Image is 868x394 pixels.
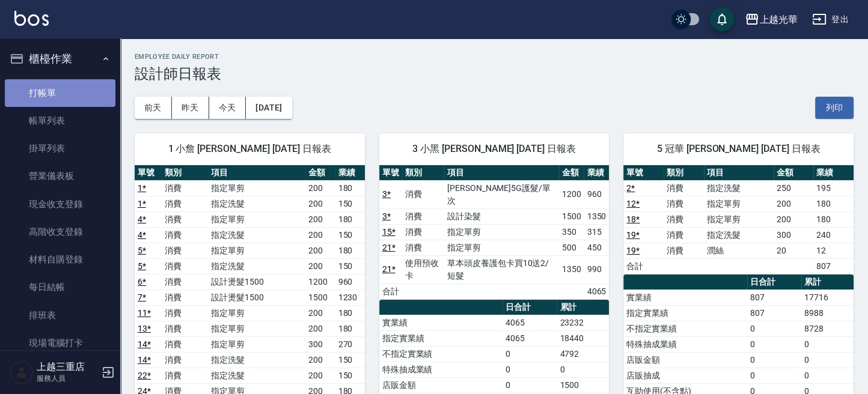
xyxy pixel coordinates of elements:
td: 指定洗髮 [704,227,774,243]
td: 消費 [162,352,208,368]
td: 807 [747,289,802,305]
td: 消費 [162,336,208,352]
td: 315 [584,224,609,240]
td: 180 [813,196,854,211]
td: 12 [813,243,854,258]
th: 金額 [305,165,335,181]
td: 0 [801,352,854,368]
td: 指定實業績 [379,330,503,346]
td: 250 [774,180,814,196]
th: 類別 [402,165,444,181]
td: 180 [335,305,365,321]
button: 昨天 [172,97,209,119]
table: a dense table [623,165,854,274]
th: 類別 [162,165,208,181]
td: 0 [801,368,854,383]
span: 5 冠華 [PERSON_NAME] [DATE] 日報表 [638,143,839,155]
button: 今天 [209,97,246,119]
td: 潤絲 [704,243,774,258]
th: 業績 [813,165,854,181]
div: 上越光華 [759,12,798,27]
span: 3 小黑 [PERSON_NAME] [DATE] 日報表 [394,143,595,155]
td: 1350 [584,208,609,224]
td: 指定實業績 [623,305,747,321]
th: 累計 [557,300,609,315]
td: 200 [774,196,814,211]
td: 300 [774,227,814,243]
td: 草本頭皮養護包卡買10送2/短髮 [444,255,559,283]
th: 類別 [664,165,704,181]
td: 0 [747,336,802,352]
td: 設計燙髮1500 [208,274,306,289]
td: 1200 [559,180,584,208]
button: 櫃檯作業 [5,43,115,74]
a: 材料自購登錄 [5,246,115,273]
a: 帳單列表 [5,107,115,135]
button: save [710,7,734,31]
td: 0 [747,368,802,383]
button: 登出 [807,8,854,31]
td: 指定單剪 [208,243,306,258]
a: 現金收支登錄 [5,190,115,218]
td: 不指定實業績 [623,321,747,336]
td: 270 [335,336,365,352]
td: 0 [503,377,557,393]
h5: 上越三重店 [37,361,98,373]
td: 1230 [335,289,365,305]
th: 業績 [335,165,365,181]
td: 指定洗髮 [208,352,306,368]
td: 不指定實業績 [379,346,503,362]
td: 合計 [623,258,664,274]
td: 200 [305,368,335,383]
td: 4065 [584,283,609,299]
td: 消費 [402,208,444,224]
th: 金額 [559,165,584,181]
th: 業績 [584,165,609,181]
td: 指定單剪 [208,211,306,227]
td: 0 [503,362,557,377]
td: 8988 [801,305,854,321]
td: 消費 [162,305,208,321]
td: 4065 [503,315,557,330]
td: 150 [335,352,365,368]
td: 960 [584,180,609,208]
td: 使用預收卡 [402,255,444,283]
td: 消費 [664,180,704,196]
td: 195 [813,180,854,196]
button: 上越光華 [740,7,802,32]
td: 消費 [402,180,444,208]
td: 0 [747,321,802,336]
td: 0 [503,346,557,362]
th: 累計 [801,274,854,290]
td: 消費 [162,368,208,383]
td: 指定單剪 [704,196,774,211]
td: 17716 [801,289,854,305]
td: 指定單剪 [208,180,306,196]
p: 服務人員 [37,373,98,384]
td: 450 [584,240,609,255]
td: 18440 [557,330,609,346]
td: 500 [559,240,584,255]
td: 180 [335,211,365,227]
td: 店販金額 [379,377,503,393]
td: 指定洗髮 [208,258,306,274]
td: 8728 [801,321,854,336]
td: 180 [335,180,365,196]
td: 23232 [557,315,609,330]
td: 消費 [664,227,704,243]
table: a dense table [379,165,610,300]
td: 200 [305,258,335,274]
td: 200 [774,211,814,227]
img: Logo [14,11,49,26]
td: 消費 [162,180,208,196]
td: 200 [305,227,335,243]
td: 消費 [162,274,208,289]
td: 200 [305,180,335,196]
td: 指定單剪 [208,336,306,352]
td: 200 [305,196,335,211]
td: 設計燙髮1500 [208,289,306,305]
td: 350 [559,224,584,240]
a: 排班表 [5,302,115,329]
td: 180 [335,321,365,336]
td: 0 [801,336,854,352]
